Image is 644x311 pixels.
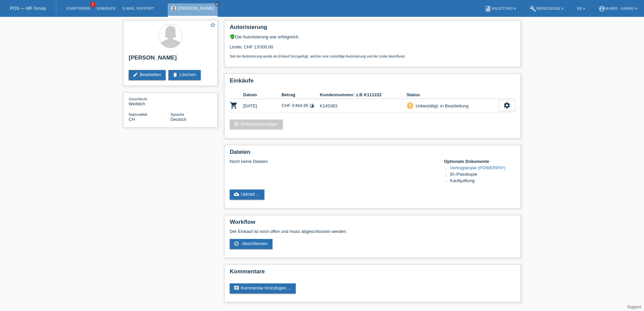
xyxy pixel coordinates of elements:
[230,268,515,278] h2: Kommentare
[481,6,519,10] a: bookAnleitung ▾
[90,2,95,7] span: 2
[230,229,515,234] p: Der Einkauf ist noch offen und muss abgeschlossen werden.
[282,99,320,113] td: CHF 3'464.95
[450,178,515,184] li: Kaufquittung
[230,39,515,58] div: Limite: CHF 13'000.00
[242,241,268,246] span: Abschliessen
[216,2,219,6] i: close
[320,99,407,113] td: K145383
[526,6,567,10] a: buildWerkzeuge ▾
[599,5,605,12] i: account_circle
[129,96,170,106] div: Weiblich
[63,6,93,10] a: Kund*innen
[529,5,536,12] i: build
[129,55,212,65] h2: [PERSON_NAME]
[450,172,515,178] li: ID-/Passkopie
[210,22,216,29] a: star_border
[234,285,239,291] i: comment
[129,70,166,80] a: editBearbeiten
[230,189,264,200] a: cloud_uploadUpload ...
[129,112,147,116] span: Nationalität
[10,6,46,11] a: POS — MF Group
[243,91,282,99] th: Datum
[230,149,515,159] h2: Dateien
[230,283,296,293] a: commentKommentar hinzufügen ...
[172,72,178,77] i: delete
[414,102,469,109] div: Unbestätigt, in Bearbeitung
[170,112,184,116] span: Sprache
[230,34,235,39] i: verified_user
[230,34,515,39] div: Die Autorisierung war erfolgreich.
[450,165,506,170] a: Vertragskopie (POWERPAY)
[168,70,201,80] a: deleteLöschen
[178,6,214,11] a: [PERSON_NAME]
[230,101,238,109] i: POSP00028529
[133,72,138,77] i: edit
[230,55,515,58] p: Seit der Autorisierung wurde ein Einkauf hinzugefügt, welcher eine zukünftige Autorisierung und d...
[503,102,511,109] i: settings
[320,91,407,99] th: Kundennummer: z.B K111222
[230,24,515,34] h2: Autorisierung
[234,122,239,127] i: add_shopping_cart
[234,241,239,246] i: check_circle_outline
[408,103,413,108] i: priority_high
[407,91,498,99] th: Status
[485,5,491,12] i: book
[627,305,641,309] a: Support
[230,119,283,130] a: add_shopping_cartEinkauf hinzufügen
[129,97,147,101] span: Geschlecht
[574,6,588,10] a: DE ▾
[230,219,515,229] h2: Workflow
[230,159,436,164] div: Noch keine Dateien
[282,91,320,99] th: Betrag
[444,159,515,164] h4: Optionale Dokumente
[310,103,315,108] i: Fixe Raten (4 Raten)
[119,6,158,10] a: E-Mail Support
[170,117,187,122] span: Deutsch
[243,99,282,113] td: [DATE]
[595,6,641,10] a: account_circlem-way - Aarau ▾
[234,192,239,197] i: cloud_upload
[230,77,515,88] h2: Einkäufe
[230,239,272,249] a: check_circle_outline Abschliessen
[93,6,119,10] a: Einkäufe
[210,22,216,28] i: star_border
[129,117,135,122] span: Schweiz
[215,2,220,6] a: close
